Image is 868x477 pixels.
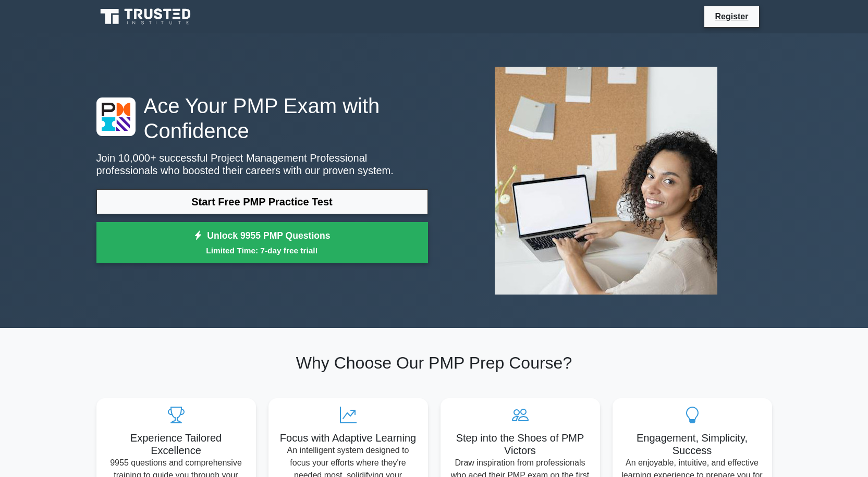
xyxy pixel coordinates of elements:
h5: Step into the Shoes of PMP Victors [449,432,592,457]
small: Limited Time: 7-day free trial! [109,244,415,256]
a: Unlock 9955 PMP QuestionsLimited Time: 7-day free trial! [96,222,428,264]
h5: Experience Tailored Excellence [105,432,248,457]
p: Join 10,000+ successful Project Management Professional professionals who boosted their careers w... [96,152,428,177]
h2: Why Choose Our PMP Prep Course? [96,353,772,373]
a: Register [708,10,754,23]
h1: Ace Your PMP Exam with Confidence [96,93,428,143]
h5: Focus with Adaptive Learning [277,432,420,444]
h5: Engagement, Simplicity, Success [621,432,764,457]
a: Start Free PMP Practice Test [96,189,428,214]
